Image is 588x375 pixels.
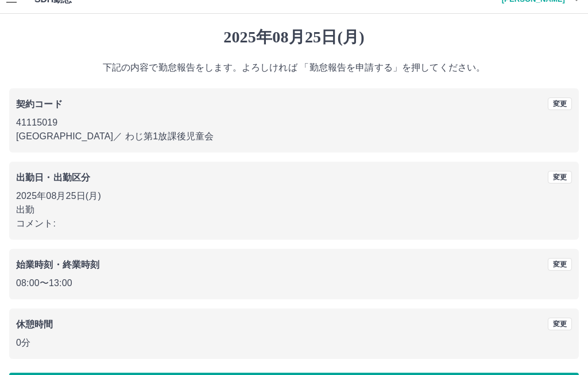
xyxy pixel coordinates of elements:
[16,173,90,182] b: 出勤日・出勤区分
[548,97,572,110] button: 変更
[16,130,572,143] p: [GEOGRAPHIC_DATA] ／ わじ第1放課後児童会
[16,99,63,109] b: 契約コード
[548,171,572,183] button: 変更
[548,258,572,271] button: 変更
[16,319,53,329] b: 休憩時間
[16,189,572,203] p: 2025年08月25日(月)
[16,116,572,130] p: 41115019
[16,203,572,217] p: 出勤
[16,217,572,231] p: コメント:
[548,318,572,330] button: 変更
[16,276,572,290] p: 08:00 〜 13:00
[9,28,579,47] h1: 2025年08月25日(月)
[9,61,579,75] p: 下記の内容で勤怠報告をします。よろしければ 「勤怠報告を申請する」を押してください。
[16,260,99,269] b: 始業時刻・終業時刻
[16,336,572,350] p: 0分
